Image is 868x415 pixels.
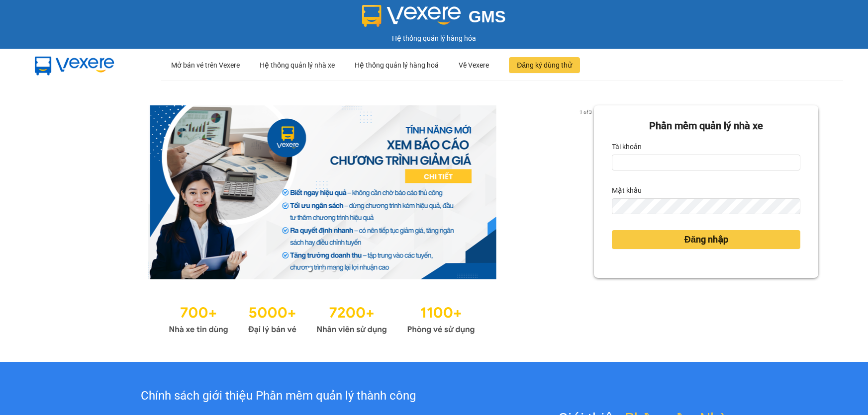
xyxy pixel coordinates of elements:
[459,49,489,81] div: Về Vexere
[612,155,800,170] input: Tài khoản
[320,267,324,271] li: slide item 2
[580,105,594,279] button: next slide / item
[517,60,572,71] span: Đăng ký dùng thử
[612,198,800,214] input: Mật khẩu
[355,49,439,81] div: Hệ thống quản lý hàng hoá
[612,139,642,155] label: Tài khoản
[469,7,506,26] span: GMS
[25,49,124,82] img: mbUUG5Q.png
[171,49,240,81] div: Mở bán vé trên Vexere
[50,105,64,279] button: previous slide / item
[362,15,506,23] a: GMS
[612,182,642,198] label: Mật khẩu
[2,33,866,44] div: Hệ thống quản lý hàng hóa
[612,118,800,134] div: Phần mềm quản lý nhà xe
[169,299,475,337] img: Statistics.png
[308,267,312,271] li: slide item 1
[260,49,335,81] div: Hệ thống quản lý nhà xe
[332,267,336,271] li: slide item 3
[61,387,496,406] div: Chính sách giới thiệu Phần mềm quản lý thành công
[577,105,594,118] p: 1 of 3
[362,5,461,27] img: logo 2
[684,233,728,247] span: Đăng nhập
[509,57,580,73] button: Đăng ký dùng thử
[612,230,800,249] button: Đăng nhập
